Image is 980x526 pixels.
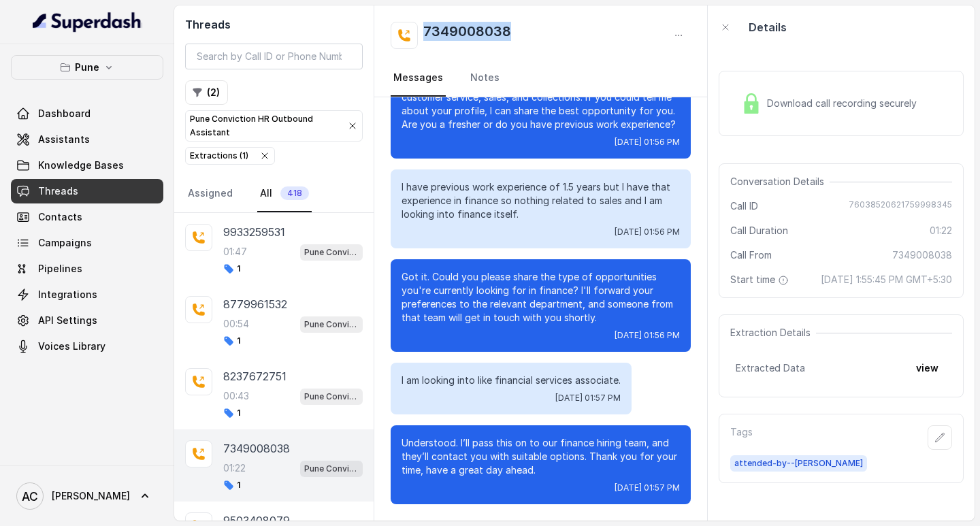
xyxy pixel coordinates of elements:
[38,159,124,172] span: Knowledge Bases
[11,257,163,281] a: Pipelines
[767,97,922,110] span: Download call recording securely
[223,296,287,312] p: 8779961532
[892,248,952,262] span: 7349008038
[402,180,680,221] p: I have previous work experience of 1.5 years but I have that experience in finance so nothing rel...
[730,326,816,340] span: Extraction Details
[11,334,163,359] a: Voices Library
[730,224,788,237] span: Call Duration
[11,127,163,152] a: Assistants
[223,480,240,491] span: 1
[730,455,867,472] span: attended-by--[PERSON_NAME]
[615,482,680,493] span: [DATE] 01:57 PM
[736,361,805,375] span: Extracted Data
[38,262,82,276] span: Pipelines
[223,461,246,475] p: 01:22
[304,462,359,476] p: Pune Conviction HR Outbound Assistant
[185,147,275,165] button: Extractions (1)
[304,246,359,259] p: Pune Conviction HR Outbound Assistant
[75,59,99,76] p: Pune
[730,273,791,286] span: Start time
[402,374,621,387] p: I am looking into like financial services associate.
[730,425,753,450] p: Tags
[190,149,248,163] div: Extractions ( 1 )
[402,270,680,325] p: Got it. Could you please share the type of opportunities you're currently looking for in finance?...
[38,107,91,120] span: Dashboard
[223,335,240,346] span: 1
[223,317,249,331] p: 00:54
[38,340,105,353] span: Voices Library
[908,356,947,380] button: view
[391,60,691,97] nav: Tabs
[391,60,446,97] a: Messages
[11,477,163,515] a: [PERSON_NAME]
[11,153,163,178] a: Knowledge Bases
[257,176,312,212] a: All418
[730,199,758,213] span: Call ID
[615,227,680,237] span: [DATE] 01:56 PM
[730,248,772,262] span: Call From
[11,231,163,255] a: Campaigns
[730,175,830,188] span: Conversation Details
[190,112,336,139] p: Pune Conviction HR Outbound Assistant
[22,489,38,504] text: AC
[185,44,363,69] input: Search by Call ID or Phone Number
[615,330,680,341] span: [DATE] 01:56 PM
[223,389,249,403] p: 00:43
[11,179,163,203] a: Threads
[38,133,90,146] span: Assistants
[615,137,680,148] span: [DATE] 01:56 PM
[930,224,952,237] span: 01:22
[304,318,359,331] p: Pune Conviction HR Outbound Assistant
[223,368,287,384] p: 8237672751
[33,11,142,33] img: light.svg
[185,176,235,212] a: Assigned
[11,101,163,126] a: Dashboard
[185,176,363,212] nav: Tabs
[555,393,621,404] span: [DATE] 01:57 PM
[185,80,228,105] button: (2)
[38,236,92,250] span: Campaigns
[223,245,247,259] p: 01:47
[468,60,502,97] a: Notes
[38,210,82,224] span: Contacts
[11,282,163,307] a: Integrations
[38,184,78,198] span: Threads
[849,199,952,213] span: 76038520621759998345
[423,22,511,49] h2: 7349008038
[52,489,130,503] span: [PERSON_NAME]
[304,390,359,404] p: Pune Conviction HR Outbound Assistant
[741,93,762,114] img: Lock Icon
[38,314,97,327] span: API Settings
[185,16,363,33] h2: Threads
[11,205,163,229] a: Contacts
[280,186,309,200] span: 418
[402,63,680,131] p: We are hiring for companies like Infosys, Barclays, Tech Mahindra, Concentrix, WNS and many more ...
[185,110,363,142] button: Pune Conviction HR Outbound Assistant
[402,436,680,477] p: Understood. I’ll pass this on to our finance hiring team, and they’ll contact you with suitable o...
[223,263,240,274] span: 1
[821,273,952,286] span: [DATE] 1:55:45 PM GMT+5:30
[11,308,163,333] a: API Settings
[223,440,290,457] p: 7349008038
[749,19,787,35] p: Details
[223,408,240,418] span: 1
[38,288,97,301] span: Integrations
[223,224,285,240] p: 9933259531
[11,55,163,80] button: Pune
